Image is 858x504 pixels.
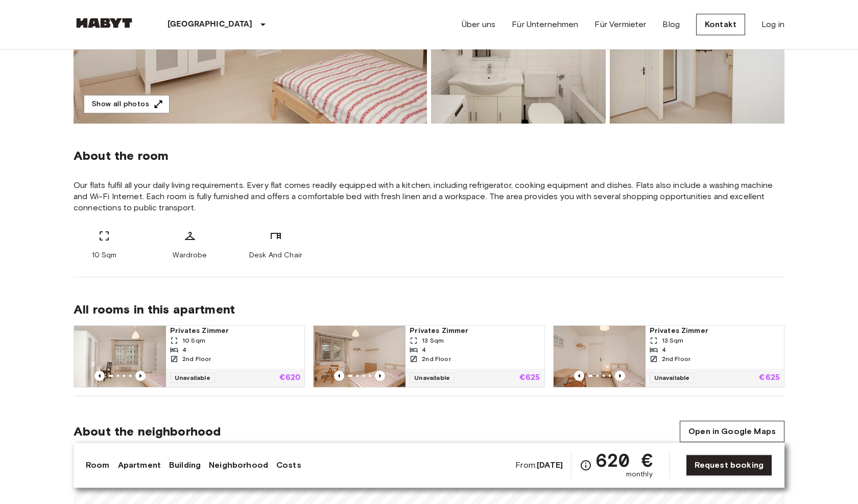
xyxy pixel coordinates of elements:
span: About the neighborhood [74,424,221,439]
p: €625 [519,374,540,382]
span: 10 Sqm [92,250,117,260]
span: 620 € [596,451,653,469]
a: Marketing picture of unit DE-01-146-02MPrevious imagePrevious imagePrivates Zimmer13 Sqm42nd Floo... [313,325,544,388]
p: €625 [759,374,780,382]
span: 2nd Floor [182,354,211,364]
span: 4 [182,345,186,354]
a: Über uns [462,18,495,31]
span: Privates Zimmer [170,326,300,336]
img: Marketing picture of unit DE-01-146-02M [314,326,406,387]
a: Log in [761,18,784,31]
a: Blog [662,18,680,31]
span: Wardrobe [173,250,207,260]
a: Neighborhood [209,459,268,471]
a: Für Vermieter [594,18,646,31]
button: Previous image [574,371,584,381]
p: €620 [279,374,301,382]
img: Habyt [74,18,135,28]
button: Previous image [615,371,625,381]
span: 13 Sqm [422,336,444,345]
button: Previous image [135,371,146,381]
span: Our flats fulfil all your daily living requirements. Every flat comes readily equipped with a kit... [74,180,784,213]
a: Open in Google Maps [680,421,784,442]
span: Desk And Chair [249,250,302,260]
span: Unavailable [410,373,455,383]
a: Room [86,459,110,471]
span: Unavailable [650,373,695,383]
span: 10 Sqm [182,336,205,345]
button: Previous image [94,371,105,381]
a: Marketing picture of unit DE-01-146-01MPrevious imagePrevious imagePrivates Zimmer13 Sqm42nd Floo... [553,325,784,388]
span: monthly [626,469,653,479]
span: From: [515,460,563,471]
button: Show all photos [84,95,170,114]
button: Previous image [334,371,344,381]
span: About the room [74,148,784,163]
span: All rooms in this apartment [74,302,784,317]
a: Costs [276,459,301,471]
a: Für Unternehmen [512,18,578,31]
span: 4 [662,345,666,354]
span: 2nd Floor [662,354,690,364]
span: 4 [422,345,426,354]
img: Marketing picture of unit DE-01-146-04M [74,326,166,387]
svg: Check cost overview for full price breakdown. Please note that discounts apply to new joiners onl... [580,459,592,471]
img: Marketing picture of unit DE-01-146-01M [554,326,646,387]
p: [GEOGRAPHIC_DATA] [168,18,253,31]
a: Kontakt [696,14,745,35]
span: Privates Zimmer [650,326,780,336]
b: [DATE] [537,460,563,470]
span: Unavailable [170,373,215,383]
a: Building [169,459,201,471]
a: Apartment [118,459,161,471]
button: Previous image [375,371,385,381]
a: Request booking [686,454,772,476]
span: 13 Sqm [662,336,684,345]
span: 2nd Floor [422,354,450,364]
a: Marketing picture of unit DE-01-146-04MPrevious imagePrevious imagePrivates Zimmer10 Sqm42nd Floo... [74,325,305,388]
span: Privates Zimmer [410,326,540,336]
